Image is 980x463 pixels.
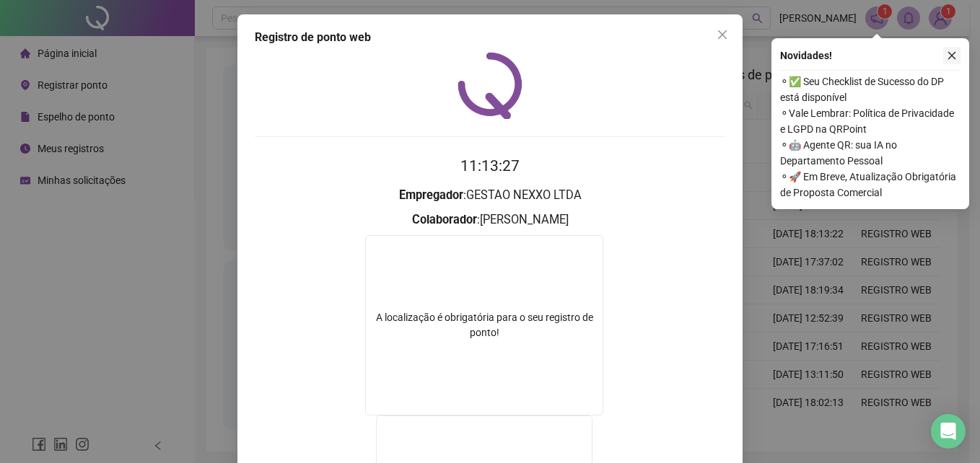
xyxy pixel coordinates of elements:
[947,50,957,61] span: close
[399,188,463,202] strong: Empregador
[711,23,734,46] button: Close
[366,310,603,340] div: A localização é obrigatória para o seu registro de ponto!
[780,137,961,169] span: ⚬ 🤖 Agente QR: sua IA no Departamento Pessoal
[717,29,728,40] span: close
[780,48,832,63] span: Novidades !
[780,74,961,105] span: ⚬ ✅ Seu Checklist de Sucesso do DP está disponível
[780,105,961,137] span: ⚬ Vale Lembrar: Política de Privacidade e LGPD na QRPoint
[458,52,522,119] img: QRPoint
[780,169,961,200] span: ⚬ 🚀 Em Breve, Atualização Obrigatória de Proposta Comercial
[412,213,477,226] strong: Colaborador
[255,186,725,205] h3: : GESTAO NEXXO LTDA
[931,414,966,449] div: Open Intercom Messenger
[255,211,725,229] h3: : [PERSON_NAME]
[255,29,725,46] div: Registro de ponto web
[460,157,520,175] time: 11:13:27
